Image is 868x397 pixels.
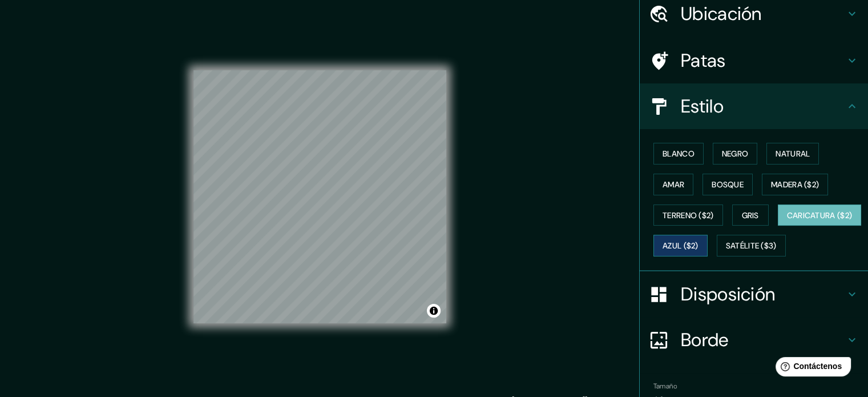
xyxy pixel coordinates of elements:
[640,271,868,317] div: Disposición
[717,235,786,256] button: Satélite ($3)
[713,143,758,165] button: Negro
[732,204,769,226] button: Gris
[703,174,753,195] button: Bosque
[681,2,762,26] font: Ubicación
[762,174,828,195] button: Madera ($2)
[681,282,775,306] font: Disposición
[771,179,819,190] font: Madera ($2)
[681,328,729,352] font: Borde
[663,179,684,190] font: Amar
[776,149,810,159] font: Natural
[653,382,677,391] font: Tamaño
[663,210,714,220] font: Terreno ($2)
[722,149,749,159] font: Negro
[653,143,704,165] button: Blanco
[742,210,759,220] font: Gris
[640,38,868,83] div: Patas
[653,235,708,256] button: Azul ($2)
[653,174,693,195] button: Amar
[640,83,868,129] div: Estilo
[766,143,819,165] button: Natural
[712,179,744,190] font: Bosque
[726,241,777,251] font: Satélite ($3)
[681,94,724,118] font: Estilo
[653,204,723,226] button: Terreno ($2)
[640,317,868,363] div: Borde
[787,210,853,220] font: Caricatura ($2)
[427,304,441,318] button: Activar o desactivar atribución
[193,70,446,323] canvas: Mapa
[663,241,699,251] font: Azul ($2)
[681,49,726,73] font: Patas
[778,204,862,226] button: Caricatura ($2)
[663,149,695,159] font: Blanco
[766,352,855,384] iframe: Lanzador de widgets de ayuda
